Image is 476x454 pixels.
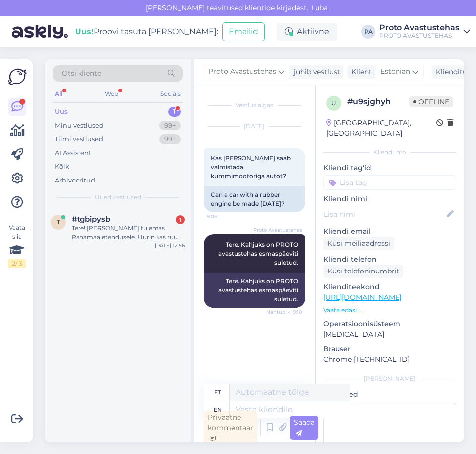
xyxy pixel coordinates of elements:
[204,122,305,131] div: [DATE]
[432,67,474,77] div: Klienditugi
[8,223,26,268] div: Vaata siia
[323,148,456,157] div: Kliendi info
[380,66,410,77] span: Estonian
[75,27,94,36] b: Uus!
[323,175,456,190] input: Lisa tag
[159,121,181,131] div: 99+
[75,26,218,38] div: Proovi tasuta [PERSON_NAME]:
[347,96,409,108] div: # u9sjghyh
[361,25,375,39] div: PA
[208,66,276,77] span: Proto Avastustehas
[204,186,305,212] div: Can a car with a rubber engine be made [DATE]?
[159,134,181,144] div: 99+
[323,254,456,265] p: Kliendi telefon
[323,237,394,250] div: Küsi meiliaadressi
[409,96,453,107] span: Offline
[57,218,60,226] span: t
[323,282,456,292] p: Klienditeekond
[204,101,305,110] div: Vestlus algas
[204,273,305,308] div: Tere. Kahjuks on PROTO avastustehas esmaspäeviti suletud.
[308,3,331,12] span: Luba
[323,319,456,329] p: Operatsioonisüsteem
[379,32,459,40] div: PROTO AVASTUSTEHAS
[53,88,64,100] div: All
[277,23,337,41] div: Aktiivne
[159,88,183,100] div: Socials
[265,308,302,316] span: Nähtud ✓ 9:10
[8,259,26,268] div: 2 / 3
[176,215,185,224] div: 1
[8,67,27,86] img: Askly Logo
[331,99,336,107] span: u
[55,107,68,117] div: Uus
[326,118,436,139] div: [GEOGRAPHIC_DATA], [GEOGRAPHIC_DATA]
[55,121,104,131] div: Minu vestlused
[207,213,244,220] span: 9:08
[211,154,292,180] span: Kas [PERSON_NAME] saab valmistada kummimootoriga autot?
[323,389,456,400] p: Märkmed
[55,162,69,172] div: Kõik
[290,67,340,77] div: juhib vestlust
[323,194,456,204] p: Kliendi nimi
[323,163,456,173] p: Kliendi tag'id
[323,226,456,237] p: Kliendi email
[323,293,401,302] a: [URL][DOMAIN_NAME]
[62,68,101,79] span: Otsi kliente
[379,24,470,40] a: Proto AvastustehasPROTO AVASTUSTEHAS
[379,24,459,32] div: Proto Avastustehas
[324,209,445,220] input: Lisa nimi
[218,241,301,266] span: Tere. Kahjuks on PROTO avastustehas esmaspäeviti suletud.
[323,354,456,364] p: Chrome [TECHNICAL_ID]
[294,418,315,437] span: Saada
[323,306,456,315] p: Vaata edasi ...
[222,22,265,41] button: Emailid
[323,374,456,383] div: [PERSON_NAME]
[55,148,91,158] div: AI Assistent
[204,411,257,445] div: Privaatne kommentaar
[72,224,185,242] div: Tere! [PERSON_NAME] tulemas Rahamaa etendusele. Uurin kas ruum on [PERSON_NAME] välisriided saab ...
[323,329,456,340] p: [MEDICAL_DATA]
[55,134,103,144] div: Tiimi vestlused
[214,401,222,418] div: en
[168,107,181,117] div: 1
[55,176,95,185] div: Arhiveeritud
[323,344,456,354] p: Brauser
[323,265,403,278] div: Küsi telefoninumbrit
[214,384,221,401] div: et
[95,193,141,202] span: Uued vestlused
[347,67,372,77] div: Klient
[155,242,185,249] div: [DATE] 12:56
[253,226,302,234] span: Proto Avastustehas
[103,88,120,100] div: Web
[72,215,110,224] span: #tgbipysb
